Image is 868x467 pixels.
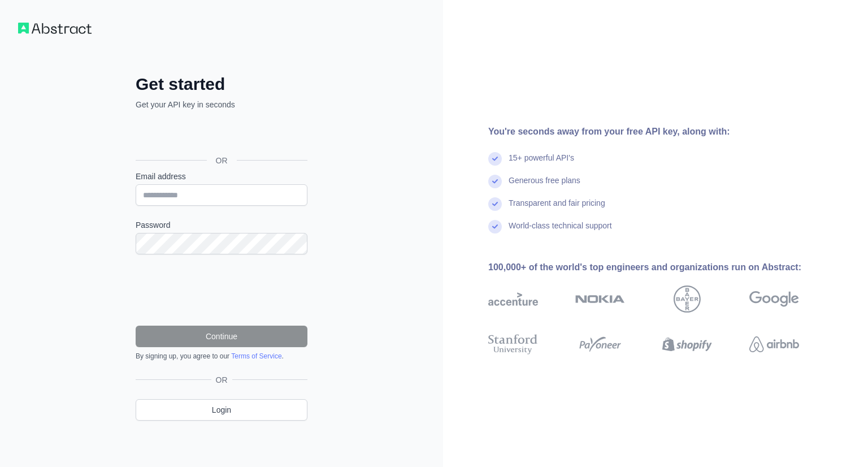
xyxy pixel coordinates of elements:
[749,286,799,313] img: google
[231,352,281,360] a: Terms of Service
[488,125,835,139] div: You're seconds away from your free API key, along with:
[18,23,92,34] img: Workflow
[488,175,502,188] img: check mark
[575,286,625,313] img: nokia
[674,286,701,313] img: bayer
[488,152,502,166] img: check mark
[488,286,538,313] img: accenture
[488,261,835,274] div: 100,000+ of the world's top engineers and organizations run on Abstract:
[509,175,580,197] div: Generous free plans
[136,326,307,347] button: Continue
[136,219,307,231] label: Password
[136,268,307,312] iframe: reCAPTCHA
[749,332,799,357] img: airbnb
[207,155,237,166] span: OR
[136,74,307,94] h2: Get started
[575,332,625,357] img: payoneer
[130,123,311,148] iframe: Botón Iniciar sesión con Google
[509,197,605,220] div: Transparent and fair pricing
[136,399,307,421] a: Login
[488,332,538,357] img: stanford university
[136,352,307,361] div: By signing up, you agree to our .
[488,220,502,233] img: check mark
[509,152,574,175] div: 15+ powerful API's
[488,197,502,211] img: check mark
[136,99,307,110] p: Get your API key in seconds
[136,171,307,182] label: Email address
[662,332,712,357] img: shopify
[211,374,232,386] span: OR
[509,220,612,243] div: World-class technical support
